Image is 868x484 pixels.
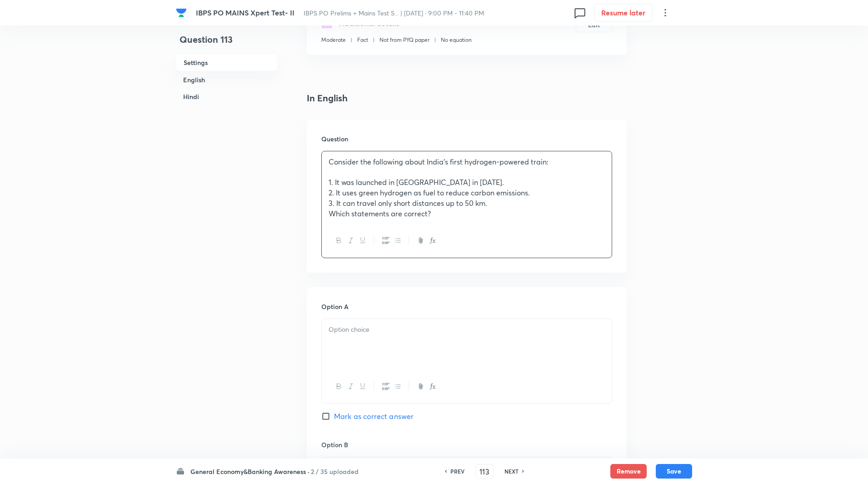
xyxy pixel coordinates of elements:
[441,36,472,44] p: No equation
[357,36,368,44] p: Fact
[321,36,346,44] p: Moderate
[321,134,612,144] h6: Question
[329,188,605,198] p: 2. It uses green hydrogen as fuel to reduce carbon emissions.
[594,4,653,22] button: Resume later
[334,411,414,422] span: Mark as correct answer
[329,198,605,209] p: 3. It can travel only short distances up to 50 km.
[379,36,429,44] p: Not from PYQ paper
[321,302,612,311] h6: Option A
[610,464,647,479] button: Remove
[329,209,605,219] p: Which statements are correct?
[176,33,278,54] h4: Question 113
[176,54,278,71] h6: Settings
[176,7,187,18] img: Company Logo
[176,88,278,105] h6: Hindi
[304,9,484,17] span: IBPS PO Prelims + Mains Test S... | [DATE] · 9:00 PM - 11:40 PM
[329,177,605,188] p: 1. It was launched in [GEOGRAPHIC_DATA] in [DATE].
[504,467,519,475] h6: NEXT
[329,157,605,167] p: Consider the following about India’s first hydrogen-powered train:
[656,464,692,479] button: Save
[176,71,278,88] h6: English
[307,91,627,105] h4: In English
[196,8,294,17] span: IBPS PO MAINS Xpert Test- II
[321,440,612,449] h6: Option B
[190,467,309,476] h6: General Economy&Banking Awareness ·
[176,7,189,18] a: Company Logo
[311,467,359,476] h6: 2 / 35 uploaded
[450,467,464,475] h6: PREV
